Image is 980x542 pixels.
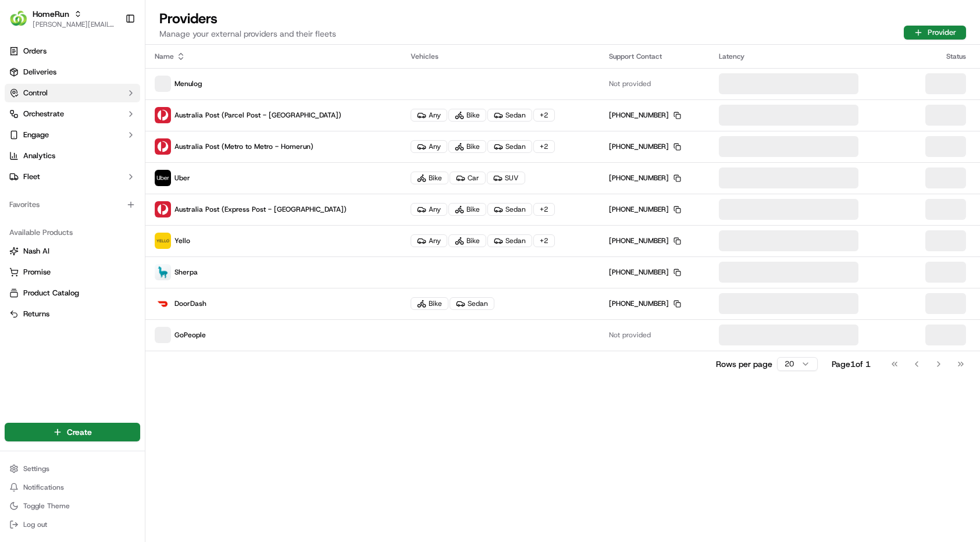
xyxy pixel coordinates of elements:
[180,149,212,163] button: See all
[487,234,532,247] div: Sedan
[155,107,171,123] img: auspost_logo_v2.png
[23,309,49,319] span: Returns
[609,330,651,340] span: Not provided
[609,299,681,308] div: [PHONE_NUMBER]
[174,79,202,88] span: Menulog
[23,267,51,277] span: Promise
[533,109,555,122] div: + 2
[609,142,681,151] div: [PHONE_NUMBER]
[5,167,140,186] button: Fleet
[487,172,525,184] div: SUV
[5,242,140,261] button: Nash AI
[450,172,486,184] div: Car
[155,170,171,186] img: uber-new-logo.jpeg
[9,309,136,319] a: Returns
[98,261,108,270] div: 💻
[23,464,49,473] span: Settings
[23,172,40,182] span: Fleet
[94,255,191,276] a: 💻API Documentation
[609,173,681,183] div: [PHONE_NUMBER]
[5,126,140,144] button: Engage
[533,140,555,153] div: + 2
[716,358,772,370] p: Rows per page
[23,288,79,298] span: Product Catalog
[23,181,33,190] img: 1736555255976-a54dd68f-1ca7-489b-9aae-adbdc363a1c4
[97,180,101,190] span: •
[9,267,136,277] a: Promise
[411,234,447,247] div: Any
[5,423,140,441] button: Create
[448,203,486,216] div: Bike
[487,140,532,153] div: Sedan
[7,255,94,276] a: 📗Knowledge Base
[5,479,140,495] button: Notifications
[174,205,347,214] span: Australia Post (Express Post - [GEOGRAPHIC_DATA])
[411,203,447,216] div: Any
[23,520,47,529] span: Log out
[103,180,127,190] span: [DATE]
[5,498,140,514] button: Toggle Theme
[174,173,190,183] span: Uber
[36,180,94,190] span: [PERSON_NAME]
[5,5,120,33] button: HomeRunHomeRun[PERSON_NAME][EMAIL_ADDRESS][DOMAIN_NAME]
[23,483,64,492] span: Notifications
[23,46,47,56] span: Orders
[33,8,69,20] button: HomeRun
[5,516,140,533] button: Log out
[23,246,49,256] span: Nash AI
[411,172,448,184] div: Bike
[5,263,140,281] button: Promise
[23,151,55,161] span: Analytics
[159,28,336,40] p: Manage your external providers and their fleets
[832,358,871,370] div: Page 1 of 1
[155,264,171,280] img: sherpa_logo.png
[719,52,893,61] div: Latency
[411,140,447,153] div: Any
[448,140,486,153] div: Bike
[5,305,140,323] button: Returns
[52,111,191,123] div: Start new chat
[52,123,160,132] div: We're available if you need us!
[609,110,681,120] div: [PHONE_NUMBER]
[174,330,206,340] span: GoPeople
[116,288,141,297] span: Pylon
[33,20,116,29] button: [PERSON_NAME][EMAIL_ADDRESS][DOMAIN_NAME]
[5,147,140,165] a: Analytics
[23,88,48,98] span: Control
[12,169,30,188] img: Mariam Aslam
[609,52,701,61] div: Support Contact
[12,111,33,132] img: 1736555255976-a54dd68f-1ca7-489b-9aae-adbdc363a1c4
[155,138,171,155] img: auspost_logo_v2.png
[97,212,101,221] span: •
[487,203,532,216] div: Sedan
[159,9,336,28] h1: Providers
[155,201,171,217] img: auspost_logo_v2.png
[155,295,171,312] img: doordash_logo_v2.png
[5,105,140,123] button: Orchestrate
[174,236,190,245] span: Yello
[103,212,127,221] span: [DATE]
[24,111,45,132] img: 4988371391238_9404d814bf3eb2409008_72.png
[155,52,392,61] div: Name
[9,288,136,298] a: Product Catalog
[67,426,92,438] span: Create
[12,47,212,65] p: Welcome 👋
[12,261,21,270] div: 📗
[12,12,35,35] img: Nash
[5,284,140,302] button: Product Catalog
[450,297,494,310] div: Sedan
[609,268,681,277] div: [PHONE_NUMBER]
[12,151,78,161] div: Past conversations
[448,234,486,247] div: Bike
[5,42,140,60] a: Orders
[198,115,212,129] button: Start new chat
[411,109,447,122] div: Any
[36,212,94,221] span: [PERSON_NAME]
[609,205,681,214] div: [PHONE_NUMBER]
[30,75,209,87] input: Got a question? Start typing here...
[911,52,971,61] div: Status
[23,260,89,272] span: Knowledge Base
[174,142,313,151] span: Australia Post (Metro to Metro - Homerun)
